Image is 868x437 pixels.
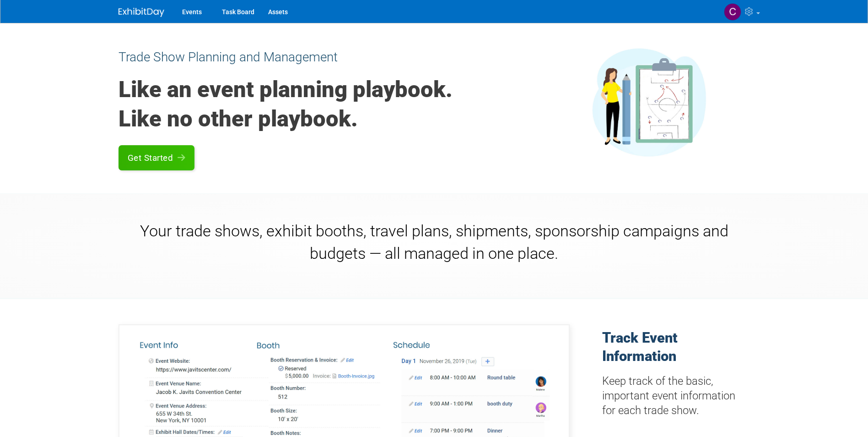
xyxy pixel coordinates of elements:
[119,104,535,134] div: Like no other playbook.
[602,324,750,366] h2: Track Event Information
[119,145,195,170] a: Get Started
[592,48,706,157] img: Trade Show Planning Playbook
[119,208,750,283] div: Your trade shows, exhibit booths, travel plans, shipments, sponsorship campaigns and budgets — al...
[724,3,741,21] img: Colleen Mueller
[119,8,164,17] img: ExhibitDay
[119,48,535,66] h1: Trade Show Planning and Management
[119,71,535,104] div: Like an event planning playbook.
[602,370,750,427] div: Keep track of the basic, important event information for each trade show.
